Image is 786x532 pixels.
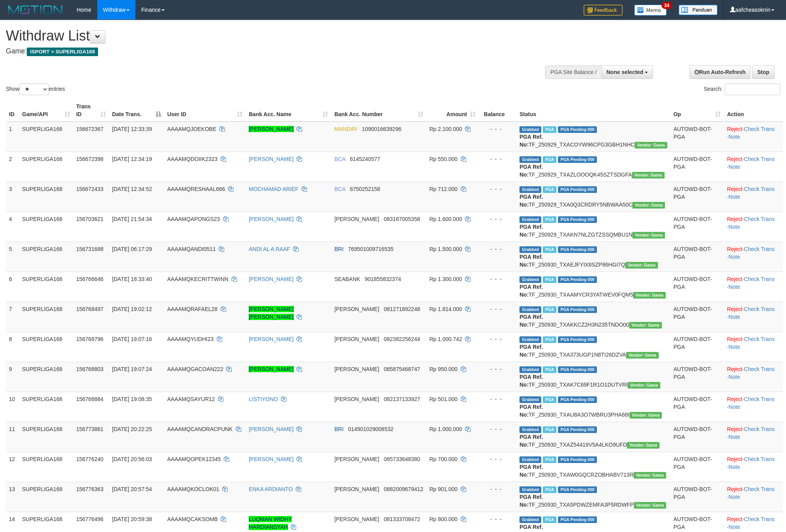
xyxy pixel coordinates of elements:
span: Grabbed [519,246,541,253]
a: Check Trans [744,396,775,402]
th: Op: activate to sort column ascending [670,99,724,122]
span: Vendor URL: https://trx31.1velocity.biz [633,472,666,479]
div: - - - [482,125,513,133]
th: Date Trans.: activate to sort column descending [109,99,164,122]
a: Note [728,134,740,140]
b: PGA Ref. No: [519,134,543,148]
a: Note [728,194,740,200]
span: Vendor URL: https://trx31.1velocity.biz [630,412,662,419]
th: Trans ID: activate to sort column ascending [73,99,109,122]
a: Check Trans [744,156,775,162]
td: AUTOWD-BOT-PGA [670,272,724,302]
span: Marked by aafheankoy [543,276,556,283]
img: Button%20Memo.svg [634,5,667,16]
a: Check Trans [744,276,775,282]
img: MOTION_logo.png [6,4,65,16]
span: Vendor URL: https://trx31.1velocity.biz [627,442,660,449]
div: - - - [482,185,513,193]
td: TF_250930_TXAKKCZ2H3N235TNDO00 [516,302,670,332]
td: 13 [6,482,19,512]
a: Reject [727,126,742,132]
span: [DATE] 12:33:39 [112,126,152,132]
span: [DATE] 18:33:40 [112,276,152,282]
td: AUTOWD-BOT-PGA [670,482,724,512]
a: [PERSON_NAME] [249,216,293,222]
img: Feedback.jpg [584,5,623,16]
td: AUTOWD-BOT-PGA [670,452,724,482]
a: Note [728,284,740,290]
span: AAAAMQRAFAEL28 [167,306,218,312]
td: SUPERLIGA168 [19,362,73,392]
label: Show entries [6,83,65,95]
span: Grabbed [519,366,541,373]
td: · · [724,272,783,302]
span: Copy 1090016639296 to clipboard [362,126,401,132]
span: Vendor URL: https://trx31.1velocity.biz [632,202,665,209]
div: PGA Site Balance / [545,65,601,79]
a: Reject [727,516,742,522]
span: Rp 501.000 [430,396,458,402]
span: 156731688 [76,246,104,252]
td: 9 [6,362,19,392]
span: 156768796 [76,336,104,342]
th: Status [516,99,670,122]
span: 156768884 [76,396,104,402]
span: [PERSON_NAME] [334,486,379,492]
td: SUPERLIGA168 [19,122,73,152]
td: TF_250930_TXAK7C69F1R1O1DUTVRI [516,362,670,392]
td: · · [724,452,783,482]
span: Marked by aafsoumeymey [543,336,556,343]
span: Marked by aafsoumeymey [543,306,556,313]
span: [PERSON_NAME] [334,216,379,222]
a: Reject [727,186,742,192]
td: 5 [6,242,19,272]
span: Rp 1.600.000 [430,216,462,222]
td: · · [724,242,783,272]
td: 7 [6,302,19,332]
b: PGA Ref. No: [519,164,543,178]
span: Vendor URL: https://trx31.1velocity.biz [635,142,667,148]
td: TF_250930_TXA5PDWZEMFA3P5RDWFP [516,482,670,512]
th: Bank Acc. Number: activate to sort column ascending [331,99,426,122]
span: [DATE] 20:22:25 [112,426,152,432]
span: Marked by aafsoumeymey [543,366,556,373]
td: AUTOWD-BOT-PGA [670,182,724,212]
span: Rp 1.000.742 [430,336,462,342]
td: AUTOWD-BOT-PGA [670,422,724,452]
div: - - - [482,395,513,403]
span: PGA Pending [558,456,597,463]
div: - - - [482,455,513,463]
span: Marked by aafromsomean [543,246,556,253]
td: · · [724,422,783,452]
td: TF_250930_TXAEJFYIX8SZP86HGI7Q [516,242,670,272]
a: Reject [727,486,742,492]
span: Vendor URL: https://trx31.1velocity.biz [626,352,659,359]
a: MOCHAMAD ARIEF [249,186,298,192]
b: PGA Ref. No: [519,284,543,298]
td: SUPERLIGA168 [19,452,73,482]
a: Note [728,434,740,440]
span: AAAAMQANDI0511 [167,246,216,252]
a: Note [728,344,740,350]
span: Rp 550.000 [430,156,458,162]
a: Reject [727,366,742,372]
a: LUQMAN WIDHY HARDIANSYAH [249,516,291,530]
td: · · [724,182,783,212]
span: Grabbed [519,216,541,223]
span: Vendor URL: https://trx31.1velocity.biz [632,232,665,239]
span: Rp 1.300.000 [430,276,462,282]
input: Search: [725,83,780,95]
td: AUTOWD-BOT-PGA [670,392,724,422]
a: Note [728,494,740,500]
span: Copy 014901029008532 to clipboard [348,426,393,432]
a: Note [728,524,740,530]
td: 4 [6,212,19,242]
td: SUPERLIGA168 [19,482,73,512]
td: 1 [6,122,19,152]
td: TF_250929_TXAZLOOOQK45SZTSDGFA [516,152,670,182]
a: Check Trans [744,486,775,492]
a: Note [728,404,740,410]
td: AUTOWD-BOT-PGA [670,332,724,362]
span: Grabbed [519,396,541,403]
div: - - - [482,335,513,343]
